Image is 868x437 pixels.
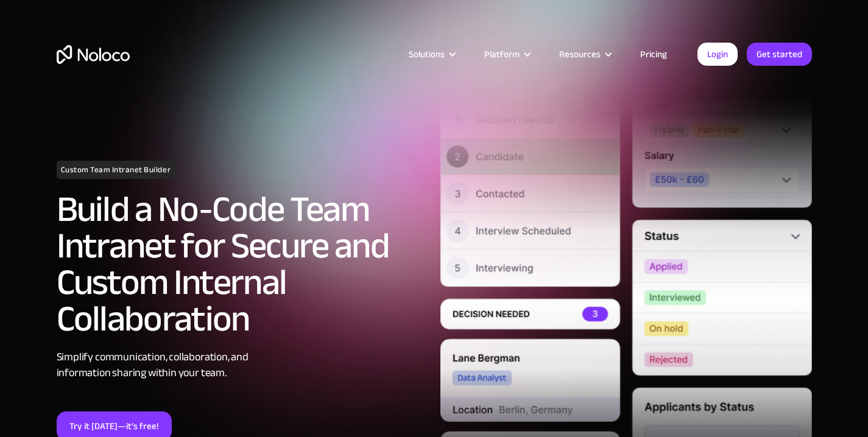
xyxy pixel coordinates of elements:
div: Solutions [393,46,469,62]
div: Platform [484,46,520,62]
h1: Custom Team Intranet Builder [57,161,175,179]
a: home [57,45,130,64]
h2: Build a No-Code Team Intranet for Secure and Custom Internal Collaboration [57,191,428,337]
div: Resources [544,46,625,62]
div: Resources [559,46,601,62]
div: Simplify communication, collaboration, and information sharing within your team. [57,349,428,381]
a: Get started [747,43,812,66]
a: Pricing [625,46,682,62]
div: Solutions [409,46,445,62]
a: Login [697,43,738,66]
div: Platform [469,46,544,62]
